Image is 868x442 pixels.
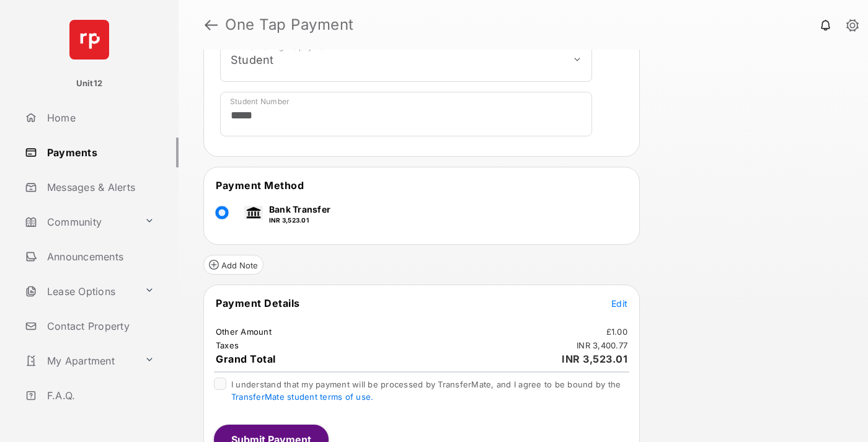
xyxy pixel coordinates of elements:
button: Add Note [203,255,263,275]
a: Announcements [20,242,179,272]
a: Community [20,207,139,237]
button: Edit [611,297,627,309]
a: Home [20,103,179,133]
a: Messages & Alerts [20,172,179,202]
a: TransferMate student terms of use. [231,392,373,402]
span: Edit [611,298,627,309]
span: Payment Details [216,297,300,309]
p: Unit12 [76,77,103,90]
img: svg+xml;base64,PHN2ZyB4bWxucz0iaHR0cDovL3d3dy53My5vcmcvMjAwMC9zdmciIHdpZHRoPSI2NCIgaGVpZ2h0PSI2NC... [69,20,109,60]
p: INR 3,523.01 [269,216,330,225]
span: INR 3,523.01 [562,353,627,365]
td: INR 3,400.77 [576,340,628,351]
span: I understand that my payment will be processed by TransferMate, and I agree to be bound by the [231,379,621,402]
p: Bank Transfer [269,203,330,216]
a: Payments [20,138,179,167]
td: £1.00 [606,326,628,337]
img: bank.png [244,206,263,219]
td: Other Amount [215,326,272,337]
span: Grand Total [216,353,276,365]
a: Lease Options [20,276,139,306]
strong: One Tap Payment [225,17,354,32]
a: Contact Property [20,311,179,341]
a: My Apartment [20,346,139,376]
td: Taxes [215,340,239,351]
a: F.A.Q. [20,381,179,410]
span: Payment Method [216,179,304,192]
